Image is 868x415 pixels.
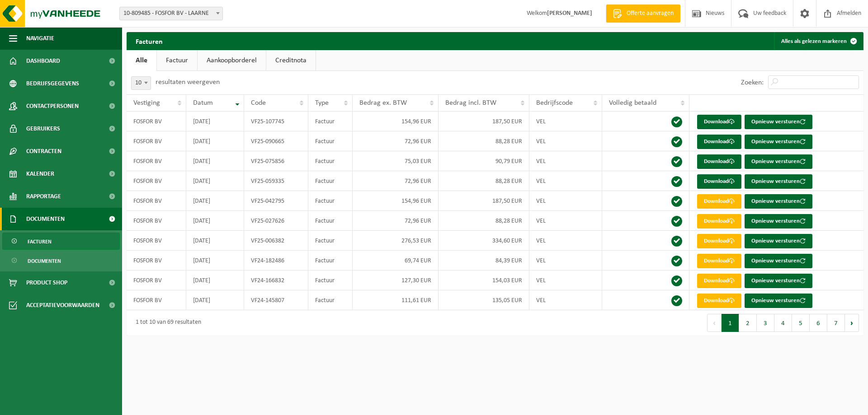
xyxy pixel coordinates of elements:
td: FOSFOR BV [127,231,186,251]
a: Download [697,234,741,248]
a: Documenten [2,252,120,269]
button: 7 [827,314,845,332]
label: resultaten weergeven [156,79,220,86]
span: Product Shop [26,271,67,294]
td: FOSFOR BV [127,171,186,191]
span: Contracten [26,140,61,163]
button: 6 [810,314,827,332]
button: Alles als gelezen markeren [774,32,863,50]
td: VEL [529,151,603,171]
td: FOSFOR BV [127,112,186,131]
a: Download [697,135,741,149]
a: Aankoopborderel [198,50,266,71]
td: Factuur [308,231,353,251]
button: Opnieuw versturen [745,234,812,248]
td: Factuur [308,270,353,290]
td: Factuur [308,131,353,151]
td: [DATE] [186,151,244,171]
td: VEL [529,270,603,290]
td: FOSFOR BV [127,290,186,310]
td: VEL [529,211,603,231]
a: Download [697,214,741,228]
span: Kalender [26,163,54,185]
a: Download [697,174,741,189]
td: FOSFOR BV [127,270,186,290]
span: Code [251,99,266,107]
td: [DATE] [186,191,244,211]
td: 187,50 EUR [439,112,529,131]
a: Download [697,154,741,169]
span: 10 [132,77,151,89]
a: Alle [127,50,156,71]
a: Download [697,294,741,308]
button: Opnieuw versturen [745,294,812,308]
td: VF25-090665 [244,131,308,151]
span: Type [315,99,329,107]
td: 154,03 EUR [439,270,529,290]
span: 10 [131,76,151,90]
td: VEL [529,131,603,151]
td: VF25-042795 [244,191,308,211]
span: Datum [193,99,213,107]
td: 72,96 EUR [353,171,439,191]
a: Factuur [157,50,197,71]
td: [DATE] [186,112,244,131]
button: Opnieuw versturen [745,254,812,268]
td: 187,50 EUR [439,191,529,211]
a: Facturen [2,233,120,250]
span: Documenten [28,252,61,270]
td: 111,61 EUR [353,290,439,310]
span: Rapportage [26,185,61,208]
span: Acceptatievoorwaarden [26,294,99,317]
td: Factuur [308,290,353,310]
td: FOSFOR BV [127,131,186,151]
td: FOSFOR BV [127,151,186,171]
span: Bedrijfscode [536,99,573,107]
button: 5 [792,314,810,332]
td: VEL [529,231,603,251]
td: VF24-166832 [244,270,308,290]
td: VF24-182486 [244,251,308,270]
a: Download [697,254,741,268]
td: [DATE] [186,270,244,290]
td: Factuur [308,191,353,211]
td: VF25-075856 [244,151,308,171]
td: [DATE] [186,211,244,231]
span: Bedrijfsgegevens [26,72,79,95]
strong: [PERSON_NAME] [547,10,592,17]
button: Previous [707,314,722,332]
td: FOSFOR BV [127,211,186,231]
td: VEL [529,251,603,270]
td: VEL [529,191,603,211]
button: 3 [757,314,774,332]
td: VF25-107745 [244,112,308,131]
td: VEL [529,290,603,310]
a: Offerte aanvragen [606,5,680,23]
label: Zoeken: [741,79,764,86]
td: 334,60 EUR [439,231,529,251]
td: 135,05 EUR [439,290,529,310]
a: Download [697,274,741,288]
td: 276,53 EUR [353,231,439,251]
td: [DATE] [186,231,244,251]
a: Download [697,194,741,209]
span: Facturen [28,233,52,250]
td: Factuur [308,171,353,191]
td: 90,79 EUR [439,151,529,171]
td: VF25-006382 [244,231,308,251]
span: Bedrag incl. BTW [445,99,496,107]
td: 88,28 EUR [439,171,529,191]
span: Documenten [26,208,65,230]
td: [DATE] [186,251,244,270]
td: 88,28 EUR [439,211,529,231]
span: Contactpersonen [26,95,79,117]
span: 10-809485 - FOSFOR BV - LAARNE [120,7,222,20]
td: Factuur [308,251,353,270]
td: 72,96 EUR [353,211,439,231]
td: FOSFOR BV [127,191,186,211]
td: 88,28 EUR [439,131,529,151]
td: 154,96 EUR [353,112,439,131]
td: 127,30 EUR [353,270,439,290]
span: 10-809485 - FOSFOR BV - LAARNE [119,7,223,20]
button: Opnieuw versturen [745,154,812,169]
